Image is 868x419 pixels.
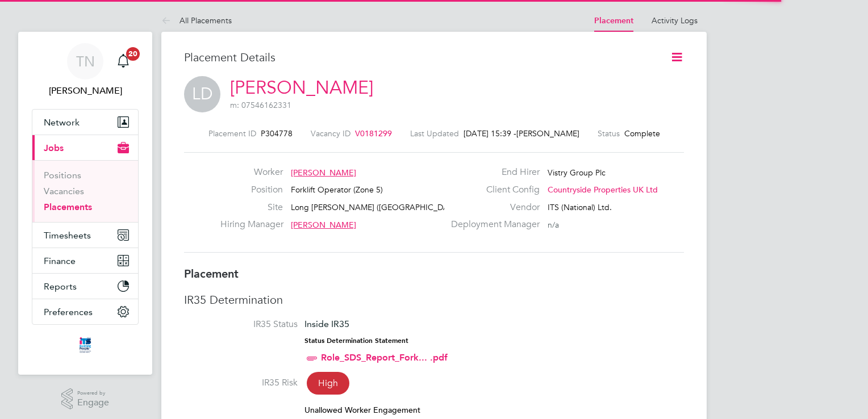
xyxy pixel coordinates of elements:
[44,230,91,241] span: Timesheets
[220,202,283,213] label: Site
[594,16,633,26] a: Placement
[77,336,93,354] img: itsconstruction-logo-retina.png
[304,319,349,329] span: Inside IR35
[161,15,232,26] a: All Placements
[184,292,684,307] h3: IR35 Determination
[32,223,138,248] button: Timesheets
[304,405,684,415] div: Unallowed Worker Engagement
[355,128,392,139] span: V0181299
[112,43,135,79] a: 20
[32,248,138,273] button: Finance
[32,110,138,135] button: Network
[32,160,138,222] div: Jobs
[18,32,152,375] nav: Main navigation
[184,76,220,112] span: LD
[321,352,448,363] a: Role_SDS_Report_Fork... .pdf
[184,377,298,389] label: IR35 Risk
[304,337,408,345] strong: Status Determination Statement
[444,166,540,178] label: End Hirer
[261,128,293,139] span: P304778
[44,202,92,212] a: Placements
[548,202,612,212] span: ITS (National) Ltd.
[598,128,620,139] label: Status
[184,319,298,330] label: IR35 Status
[61,388,110,410] a: Powered byEngage
[444,202,540,213] label: Vendor
[291,167,356,178] span: [PERSON_NAME]
[220,166,283,178] label: Worker
[291,202,463,212] span: Long [PERSON_NAME] ([GEOGRAPHIC_DATA])
[44,170,81,181] a: Positions
[32,299,138,324] button: Preferences
[44,255,76,266] span: Finance
[230,100,291,110] span: m: 07546162331
[32,43,139,98] a: TN[PERSON_NAME]
[44,281,77,292] span: Reports
[44,143,64,153] span: Jobs
[32,135,138,160] button: Jobs
[220,219,283,231] label: Hiring Manager
[126,47,140,61] span: 20
[291,185,383,195] span: Forklift Operator (Zone 5)
[410,128,459,139] label: Last Updated
[548,185,658,195] span: Countryside Properties UK Ltd
[548,167,606,178] span: Vistry Group Plc
[516,128,579,139] span: [PERSON_NAME]
[44,117,80,128] span: Network
[184,267,239,280] b: Placement
[32,274,138,299] button: Reports
[44,186,84,196] a: Vacancies
[76,54,95,69] span: TN
[208,128,256,139] label: Placement ID
[311,128,350,139] label: Vacancy ID
[32,336,139,354] a: Go to home page
[548,220,559,230] span: n/a
[307,372,349,395] span: High
[220,184,283,196] label: Position
[624,128,660,139] span: Complete
[44,307,93,317] span: Preferences
[32,84,139,98] span: Tom Newton
[444,184,540,196] label: Client Config
[77,398,109,408] span: Engage
[230,77,373,99] a: [PERSON_NAME]
[464,128,516,139] span: [DATE] 15:39 -
[652,15,698,26] a: Activity Logs
[184,50,653,65] h3: Placement Details
[291,220,356,230] span: [PERSON_NAME]
[444,219,540,231] label: Deployment Manager
[77,388,109,398] span: Powered by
